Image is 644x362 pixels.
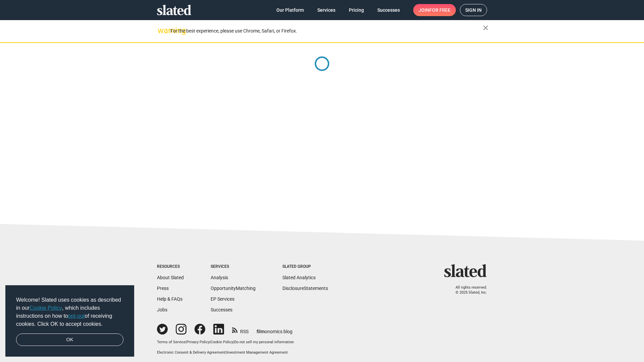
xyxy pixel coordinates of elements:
[257,329,265,334] span: film
[349,4,364,16] span: Pricing
[157,307,167,312] a: Jobs
[211,286,256,291] a: OpportunityMatching
[211,275,228,280] a: Analysis
[16,334,123,346] a: dismiss cookie message
[276,4,304,16] span: Our Platform
[157,275,184,280] a: About Slated
[30,305,62,311] a: Cookie Policy
[157,340,185,344] a: Terms of Service
[225,350,226,355] span: |
[257,323,292,335] a: filmonomics blog
[419,4,450,16] span: Join
[211,296,234,302] a: EP Services
[68,313,85,319] a: opt-out
[16,296,123,328] span: Welcome! Slated uses cookies as described in our , which includes instructions on how to of recei...
[211,307,232,312] a: Successes
[157,350,225,355] a: Electronic Consent & Delivery Agreement
[232,324,249,335] a: RSS
[158,26,166,35] mat-icon: warning
[271,4,309,16] a: Our Platform
[157,296,182,302] a: Help & FAQs
[377,4,400,16] span: Successes
[282,275,316,280] a: Slated Analytics
[210,340,211,344] span: |
[5,285,134,357] div: cookieconsent
[234,340,294,345] button: Do not sell my personal information
[170,26,483,36] div: For the best experience, please use Chrome, Safari, or Firefox.
[226,350,288,355] a: Investment Management Agreement
[465,4,482,16] span: Sign in
[282,286,328,291] a: DisclosureStatements
[317,4,335,16] span: Services
[429,4,450,16] span: for free
[211,264,256,269] div: Services
[282,264,328,269] div: Slated Group
[448,285,487,295] p: All rights reserved. © 2025 Slated, Inc.
[157,286,169,291] a: Press
[372,4,405,16] a: Successes
[413,4,456,16] a: Joinfor free
[233,340,234,344] span: |
[211,340,233,344] a: Cookie Policy
[343,4,369,16] a: Pricing
[157,264,184,269] div: Resources
[312,4,341,16] a: Services
[482,24,490,32] mat-icon: close
[460,4,487,16] a: Sign in
[186,340,210,344] a: Privacy Policy
[185,340,186,344] span: |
